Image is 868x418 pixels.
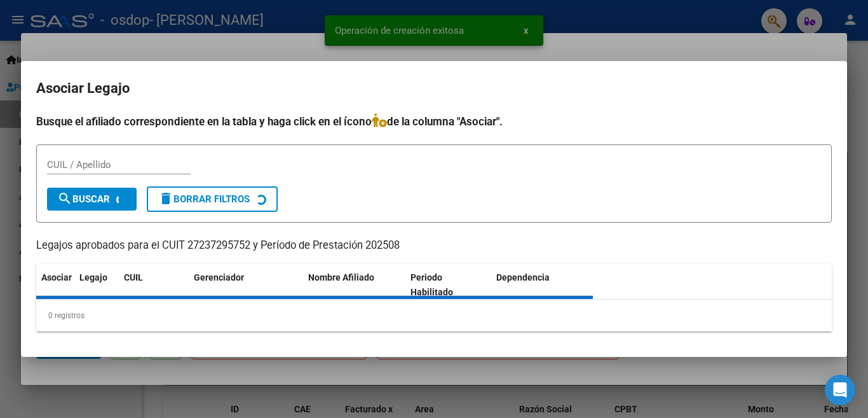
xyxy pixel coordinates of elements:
span: Nombre Afiliado [308,272,374,282]
h4: Busque el afiliado correspondiente en la tabla y haga click en el ícono de la columna "Asociar". [36,113,832,130]
datatable-header-cell: Dependencia [491,264,593,306]
span: Asociar [41,272,72,282]
span: Dependencia [496,272,550,282]
span: Gerenciador [194,272,244,282]
span: Periodo Habilitado [410,272,453,297]
datatable-header-cell: Legajo [74,264,119,306]
datatable-header-cell: Gerenciador [189,264,303,306]
span: Legajo [79,272,107,282]
datatable-header-cell: CUIL [119,264,189,306]
div: 0 registros [36,300,832,331]
h2: Asociar Legajo [36,76,832,101]
datatable-header-cell: Nombre Afiliado [303,264,405,306]
p: Legajos aprobados para el CUIT 27237295752 y Período de Prestación 202508 [36,238,832,254]
datatable-header-cell: Periodo Habilitado [405,264,491,306]
mat-icon: search [57,191,72,206]
div: Open Intercom Messenger [825,375,855,405]
span: Borrar Filtros [158,193,250,205]
span: CUIL [124,272,143,282]
span: Buscar [57,193,110,205]
button: Buscar [47,188,137,211]
mat-icon: delete [158,191,173,206]
datatable-header-cell: Asociar [36,264,74,306]
button: Borrar Filtros [147,186,278,212]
